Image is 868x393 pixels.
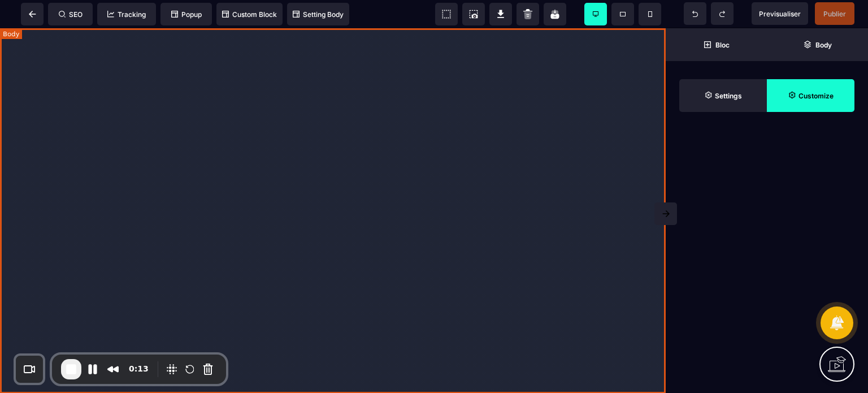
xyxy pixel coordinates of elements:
span: Previsualiser [759,10,801,18]
span: Open Layer Manager [767,28,868,61]
span: Settings [679,79,767,112]
strong: Bloc [715,41,730,49]
span: Screenshot [462,3,485,25]
span: Preview [752,2,808,25]
strong: Settings [715,92,742,100]
span: Popup [171,10,202,19]
strong: Customize [798,92,834,100]
span: Open Blocks [666,28,767,61]
span: Publier [823,10,846,18]
span: Tracking [107,10,146,19]
span: View components [435,3,458,25]
span: Setting Body [293,10,344,19]
span: Open Style Manager [767,79,854,112]
span: Custom Block [222,10,277,19]
span: SEO [59,10,83,19]
strong: Body [815,41,832,49]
